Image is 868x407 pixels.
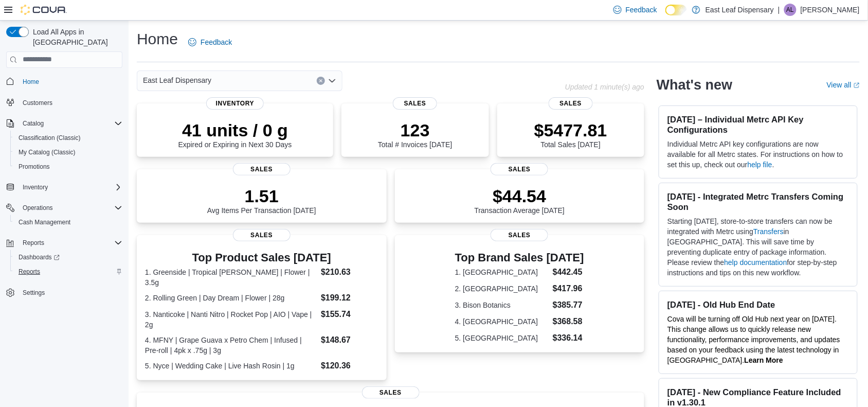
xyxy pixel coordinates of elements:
button: Operations [19,202,57,214]
span: Classification (Classic) [19,134,81,142]
span: Inventory [19,181,122,193]
p: 123 [378,120,452,140]
span: Reports [19,268,40,276]
h3: Top Brand Sales [DATE] [455,252,584,264]
dd: $155.74 [321,308,378,321]
p: $44.54 [475,186,565,206]
span: Cova will be turning off Old Hub next year on [DATE]. This change allows us to quickly release ne... [667,315,840,364]
span: Promotions [19,163,50,171]
p: Updated 1 minute(s) ago [565,83,644,91]
button: Catalog [19,117,48,130]
a: Transfers [753,227,784,236]
dd: $442.45 [553,266,584,278]
span: Customers [23,99,52,107]
dt: 2. [GEOGRAPHIC_DATA] [455,284,549,294]
a: Dashboards [10,250,126,264]
h1: Home [137,29,178,49]
p: 41 units / 0 g [178,120,292,140]
span: Feedback [201,37,232,47]
span: Sales [491,163,548,175]
dd: $368.58 [553,315,584,328]
a: help documentation [725,258,787,267]
dd: $385.77 [553,299,584,311]
a: Home [19,76,43,88]
button: Customers [2,95,126,110]
a: Classification (Classic) [14,132,85,144]
div: Expired or Expiring in Next 30 Days [178,120,292,149]
span: Reports [23,239,44,247]
div: Avg Items Per Transaction [DATE] [207,186,316,215]
p: East Leaf Dispensary [706,4,774,16]
button: Reports [2,236,126,250]
dt: 3. Bison Botanics [455,300,549,310]
svg: External link [854,82,860,89]
span: Sales [549,97,593,110]
span: Promotions [14,161,122,173]
span: Settings [23,289,45,297]
a: Feedback [184,32,236,52]
span: Load All Apps in [GEOGRAPHIC_DATA] [29,27,122,47]
a: Cash Management [14,216,75,228]
span: Catalog [19,117,122,130]
h3: Top Product Sales [DATE] [145,252,378,264]
button: Catalog [2,116,126,131]
dd: $336.14 [553,332,584,344]
span: Cash Management [19,218,70,226]
span: Classification (Classic) [14,132,122,144]
dt: 5. [GEOGRAPHIC_DATA] [455,333,549,343]
button: Classification (Classic) [10,131,126,145]
dd: $417.96 [553,282,584,295]
dt: 1. Greenside | Tropical [PERSON_NAME] | Flower | 3.5g [145,267,317,288]
span: Settings [19,286,122,299]
button: Reports [10,264,126,279]
span: East Leaf Dispensary [143,74,211,86]
p: Starting [DATE], store-to-store transfers can now be integrated with Metrc using in [GEOGRAPHIC_D... [667,216,849,278]
a: Settings [19,287,49,299]
h3: [DATE] - Old Hub End Date [667,299,849,310]
span: Catalog [23,119,44,128]
button: Open list of options [328,77,336,85]
dt: 4. [GEOGRAPHIC_DATA] [455,316,549,327]
p: $5477.81 [534,120,607,140]
span: AL [787,4,794,16]
button: My Catalog (Classic) [10,145,126,160]
span: Dashboards [14,251,122,263]
span: Dark Mode [665,15,666,16]
div: Total # Invoices [DATE] [378,120,452,149]
button: Clear input [317,77,325,85]
a: help file [748,161,772,169]
button: Cash Management [10,215,126,229]
dt: 1. [GEOGRAPHIC_DATA] [455,267,549,277]
dd: $210.63 [321,266,378,278]
dt: 5. Nyce | Wedding Cake | Live Hash Rosin | 1g [145,361,317,371]
h3: [DATE] - Integrated Metrc Transfers Coming Soon [667,191,849,212]
span: Dashboards [19,253,60,261]
dt: 3. Nanticoke | Nanti Nitro | Rocket Pop | AIO | Vape | 2g [145,309,317,330]
span: Inventory [206,97,264,110]
span: Sales [233,229,291,241]
p: | [778,4,780,16]
dt: 2. Rolling Green | Day Dream | Flower | 28g [145,293,317,303]
button: Operations [2,201,126,215]
a: Learn More [745,356,783,364]
a: Dashboards [14,251,64,263]
span: Sales [362,386,420,399]
div: Transaction Average [DATE] [475,186,565,215]
div: Total Sales [DATE] [534,120,607,149]
a: Customers [19,97,57,109]
button: Home [2,74,126,89]
span: Inventory [23,183,48,191]
button: Inventory [19,181,52,193]
span: Cash Management [14,216,122,228]
button: Settings [2,285,126,300]
span: Home [23,78,39,86]
h3: [DATE] – Individual Metrc API Key Configurations [667,114,849,135]
dt: 4. MFNY | Grape Guava x Petro Chem | Infused | Pre-roll | 4pk x .75g | 3g [145,335,317,356]
span: Reports [19,237,122,249]
span: Operations [19,202,122,214]
a: Promotions [14,161,54,173]
div: Alex Librera [784,4,797,16]
a: My Catalog (Classic) [14,146,80,158]
dd: $199.12 [321,292,378,304]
